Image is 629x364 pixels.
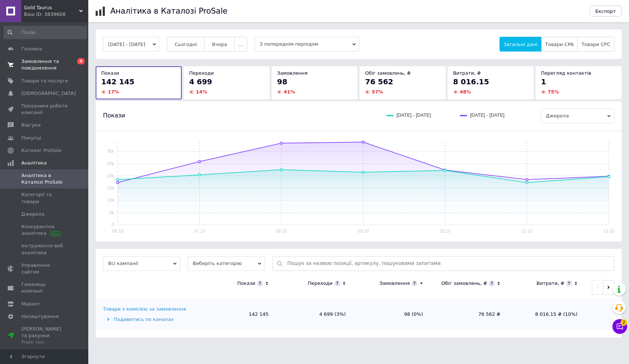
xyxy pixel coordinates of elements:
span: 17 % [108,89,119,95]
text: 06.10 [112,229,123,234]
span: 57 % [372,89,383,95]
span: Покази [101,70,119,76]
span: Вчора [212,42,227,47]
button: [DATE] - [DATE] [103,37,160,52]
button: Товари CPA [541,37,578,52]
span: 41 % [284,89,295,95]
div: Витрати, ₴ [536,280,564,287]
td: 8 016.15 ₴ (10%) [508,298,585,330]
span: Замовлення та повідомлення [21,58,68,71]
text: 20k [107,173,114,179]
span: Перегляд контактів [541,70,591,76]
button: Сьогодні [167,37,205,52]
text: 25k [107,161,114,166]
span: Аналітика в Каталозі ProSale [21,172,68,185]
button: Товари CPC [578,37,614,52]
button: Вчора [204,37,235,52]
span: 2 [621,319,627,326]
input: Пошук [4,26,87,39]
span: ... [238,42,243,47]
span: Налаштування [21,313,59,320]
span: 98 [277,77,287,86]
span: Каталог ProSale [21,147,61,154]
span: Відгуки [21,122,40,128]
div: Обіг замовлень, ₴ [441,280,487,287]
span: Головна [21,46,42,52]
span: Загальні дані [504,42,537,47]
span: Джерела [541,109,614,123]
span: З попереднім періодом [255,37,359,52]
span: 1 [541,77,546,86]
td: 76 562 ₴ [430,298,508,330]
span: 14 % [196,89,207,95]
span: 142 145 [101,77,134,86]
div: Переходи [308,280,333,287]
span: Аналітика [21,160,47,166]
input: Пошук за назвою позиції, артикулу, пошуковими запитами [287,257,610,271]
span: Категорії та товари [21,191,68,205]
span: Джерела [21,211,44,218]
span: Покази [103,112,125,120]
span: Всі кампанії [103,256,180,271]
span: [DEMOGRAPHIC_DATA] [21,90,76,97]
text: 11.10 [521,229,532,234]
text: 12.10 [603,229,614,234]
td: 142 145 [199,298,276,330]
span: Gold Taurus [24,4,79,11]
span: 48 % [460,89,471,95]
button: Чат з покупцем2 [612,319,627,334]
button: Загальні дані [500,37,541,52]
span: Замовлення [277,70,308,76]
text: 10k [107,198,114,203]
div: Prom топ [21,339,68,346]
text: 10.10 [440,229,451,234]
span: Маркет [21,301,40,307]
span: Обіг замовлень, ₴ [365,70,411,76]
text: 07.10 [194,229,205,234]
span: Переходи [189,70,214,76]
span: Покупці [21,135,41,141]
span: Експорт [596,8,616,14]
text: 5k [109,210,114,215]
text: 15k [107,185,114,191]
span: Сьогодні [175,42,197,47]
div: Товари з комісією за замовлення [103,306,186,312]
td: 98 (0%) [353,298,430,330]
div: Ваш ID: 3839608 [24,11,88,18]
span: Товари CPC [582,42,610,47]
span: Показники роботи компанії [21,103,68,116]
button: ... [234,37,247,52]
text: 09.10 [358,229,369,234]
div: Подивитись по каналах [103,316,197,323]
span: Витрати, ₴ [453,70,481,76]
td: 4 699 (3%) [276,298,353,330]
span: Товари та послуги [21,78,68,84]
h1: Аналітика в Каталозі ProSale [110,7,227,15]
span: Інструменти веб-аналітики [21,243,68,256]
span: Товари CPA [545,42,573,47]
span: Управління сайтом [21,262,68,275]
span: [PERSON_NAME] та рахунки [21,326,68,346]
span: 75 % [548,89,559,95]
text: 08.10 [276,229,287,234]
span: 4 699 [189,77,212,86]
text: 0 [111,222,114,227]
div: Замовлення [379,280,410,287]
span: 76 562 [365,77,393,86]
span: Виберіть категорію [188,256,265,271]
div: Покази [237,280,255,287]
span: Конкурентна аналітика [21,223,68,237]
text: 30k [107,149,114,154]
span: 8 016.15 [453,77,489,86]
button: Експорт [590,6,622,17]
span: Гаманець компанії [21,281,68,294]
span: 9 [77,58,85,64]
